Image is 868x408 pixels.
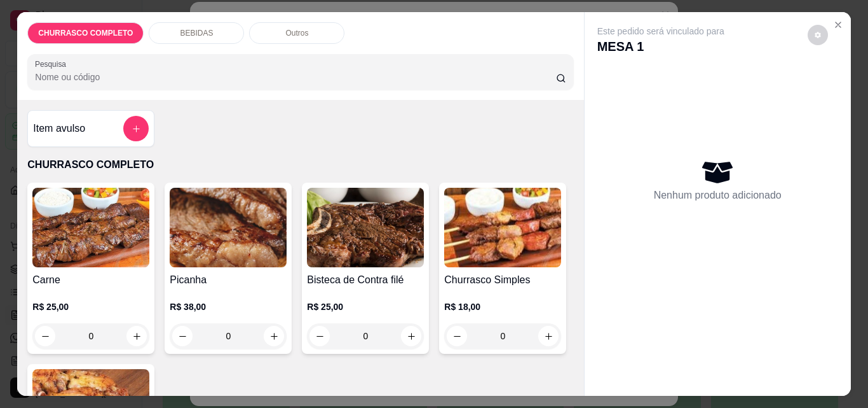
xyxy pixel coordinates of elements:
[808,25,828,45] button: decrease-product-quantity
[38,28,133,38] p: CHURRASCO COMPLETO
[307,272,424,288] h4: Bisteca de Contra filé
[307,300,424,313] p: R$ 25,00
[285,28,308,38] p: Outros
[123,116,149,141] button: add-separate-item
[444,272,561,288] h4: Churrasco Simples
[35,59,71,69] label: Pesquisa
[828,15,848,35] button: Close
[27,157,573,172] p: CHURRASCO COMPLETO
[597,25,724,38] p: Este pedido será vinculado para
[32,272,149,288] h4: Carne
[170,272,287,288] h4: Picanha
[307,188,424,267] img: product-image
[32,188,149,267] img: product-image
[597,38,724,55] p: MESA 1
[33,121,85,136] h4: Item avulso
[444,300,561,313] p: R$ 18,00
[35,71,556,83] input: Pesquisa
[444,188,561,267] img: product-image
[32,300,149,313] p: R$ 25,00
[170,188,287,267] img: product-image
[180,28,213,38] p: BEBIDAS
[654,188,782,203] p: Nenhum produto adicionado
[170,300,287,313] p: R$ 38,00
